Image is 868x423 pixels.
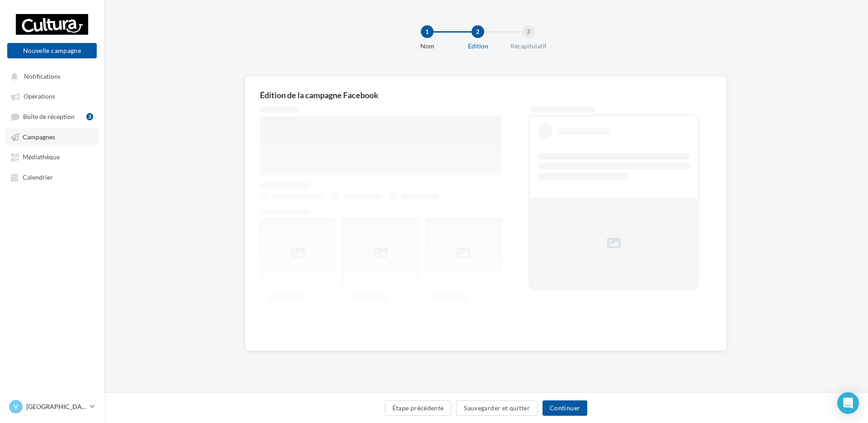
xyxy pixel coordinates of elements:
[14,402,18,411] span: V
[23,113,75,120] span: Boîte de réception
[5,128,99,145] a: Campagnes
[5,108,99,125] a: Boîte de réception3
[500,42,557,51] div: Récapitulatif
[260,91,712,99] div: Édition de la campagne Facebook
[449,42,507,51] div: Edition
[23,173,53,181] span: Calendrier
[385,400,452,416] button: Étape précédente
[542,400,587,416] button: Continuer
[837,392,859,414] div: Open Intercom Messenger
[5,148,99,165] a: Médiathèque
[24,72,61,80] span: Notifications
[23,153,60,161] span: Médiathèque
[5,88,99,104] a: Opérations
[398,42,456,51] div: Nom
[421,25,434,38] div: 1
[5,169,99,185] a: Calendrier
[522,25,535,38] div: 3
[5,68,95,84] button: Notifications
[7,43,97,58] button: Nouvelle campagne
[23,133,55,141] span: Campagnes
[24,93,55,100] span: Opérations
[472,25,484,38] div: 2
[26,402,86,411] p: [GEOGRAPHIC_DATA]
[7,398,97,415] a: V [GEOGRAPHIC_DATA]
[456,400,538,416] button: Sauvegarder et quitter
[86,113,93,120] div: 3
